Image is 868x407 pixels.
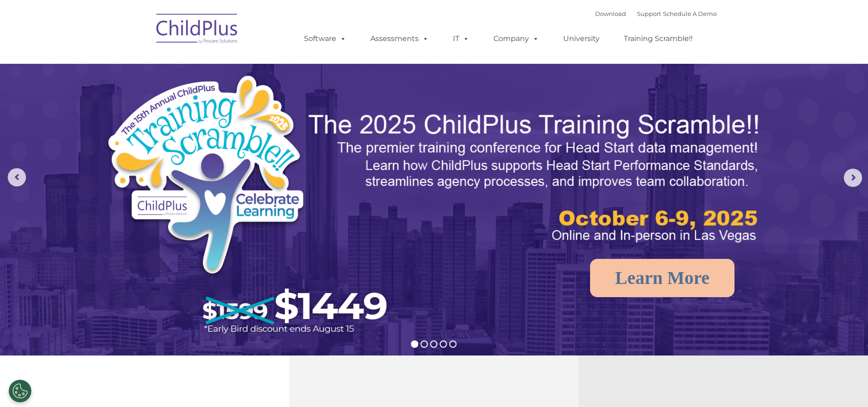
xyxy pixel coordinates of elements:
a: Learn More [590,259,734,297]
a: Support [637,10,661,17]
span: Phone number [127,98,165,104]
a: Schedule A Demo [663,10,717,17]
a: Training Scramble!! [615,30,702,48]
a: University [554,30,609,48]
a: Assessments [361,30,438,48]
a: Software [295,30,355,48]
img: ChildPlus by Procare Solutions [152,7,243,53]
a: IT [444,30,478,48]
button: Cookies Settings [9,380,31,402]
span: Last name [127,60,154,67]
a: Company [484,30,548,48]
font: | [595,10,717,17]
a: Download [595,10,626,17]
